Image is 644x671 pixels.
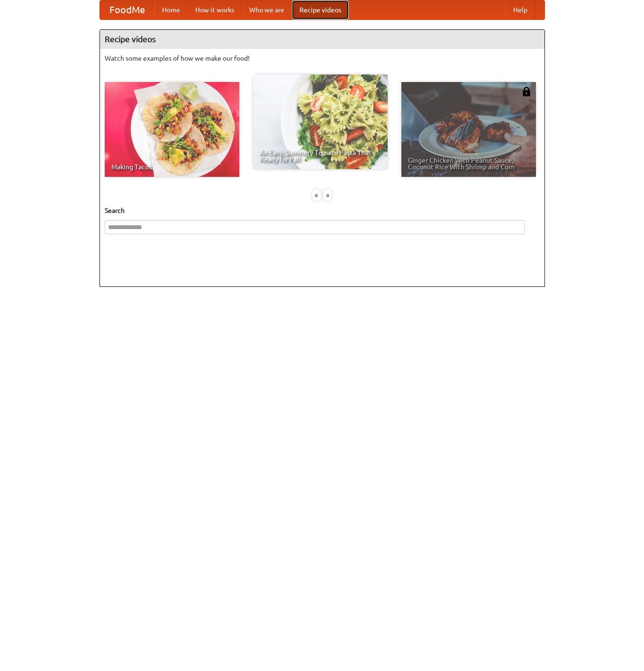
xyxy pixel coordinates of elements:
div: » [323,189,332,201]
span: Making Tacos [111,164,233,170]
a: Home [154,0,188,19]
p: Watch some examples of how we make our food! [105,54,540,63]
a: How it works [188,0,242,19]
a: FoodMe [100,0,154,19]
h5: Search [105,206,540,215]
h4: Recipe videos [100,30,544,49]
div: « [312,189,321,201]
a: An Easy, Summery Tomato Pasta That's Ready for Fall [253,74,388,169]
a: Recipe videos [292,0,349,19]
span: An Easy, Summery Tomato Pasta That's Ready for Fall [260,149,381,163]
a: Help [506,0,535,19]
a: Making Tacos [105,82,239,177]
img: 483408.png [522,87,531,96]
a: Who we are [242,0,292,19]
